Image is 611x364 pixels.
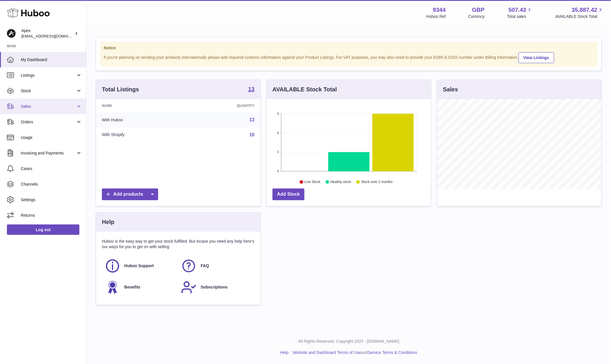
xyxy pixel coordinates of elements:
a: 13 [248,86,255,93]
text: 0 [277,169,279,173]
strong: Notice [104,45,594,51]
img: hello@apexsox.com [7,29,16,38]
a: Add Stock [272,188,304,200]
span: Usage [21,135,82,140]
span: Subscriptions [201,284,227,290]
th: Name [96,99,185,112]
span: Sales [21,104,76,109]
a: Add products [102,188,158,200]
a: FAQ [181,258,251,274]
p: All Rights Reserved. Copyright 2025 - [DOMAIN_NAME] [91,339,606,344]
div: Huboo Ref [427,14,446,19]
a: 10 [249,132,255,137]
a: View Listings [519,52,554,63]
span: Returns [21,213,82,218]
div: Apex [21,28,73,39]
span: FAQ [201,263,209,269]
td: With Huboo [96,112,185,127]
span: Cases [21,166,82,171]
span: AVAILABLE Stock Total [555,14,604,19]
h3: Total Listings [102,86,139,93]
span: Listings [21,73,76,78]
text: Stock over 2 months [361,180,393,184]
span: Settings [21,197,82,203]
a: 507.43 Total sales [507,6,533,19]
a: Website and Dashboard Terms of Use [293,350,361,355]
a: 13 [249,117,255,122]
strong: 13 [248,86,255,92]
h3: Help [102,218,114,226]
a: Help [280,350,289,355]
span: My Dashboard [21,57,82,63]
text: Low Stock [304,180,321,184]
th: Quantity [185,99,260,112]
text: Healthy stock [330,180,352,184]
td: With Shopify [96,127,185,142]
a: Subscriptions [181,280,251,295]
text: 9 [277,112,279,115]
span: Stock [21,88,76,94]
text: 3 [277,150,279,154]
span: Benefits [124,284,140,290]
span: Channels [21,182,82,187]
h3: Sales [443,86,458,93]
span: 507.43 [509,6,526,14]
li: and [291,350,417,355]
a: Benefits [105,280,175,295]
span: Huboo Support [124,263,154,269]
div: If you're planning on sending your products internationally please add required customs informati... [104,51,594,63]
span: Total sales [507,14,533,19]
h3: AVAILABLE Stock Total [272,86,337,93]
p: Huboo is the easy way to get your stock fulfilled. But incase you need any help here's our ways f... [102,239,255,250]
div: Currency [468,14,485,19]
strong: 9344 [433,6,446,14]
span: Invoicing and Payments [21,150,76,156]
span: 35,887.42 [572,6,597,14]
span: [EMAIL_ADDRESS][DOMAIN_NAME] [21,34,85,38]
a: Service Terms & Conditions [368,350,417,355]
a: 35,887.42 AVAILABLE Stock Total [555,6,604,19]
text: 6 [277,131,279,135]
strong: GBP [472,6,485,14]
a: Log out [7,225,79,235]
a: Huboo Support [105,258,175,274]
span: Orders [21,119,76,125]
